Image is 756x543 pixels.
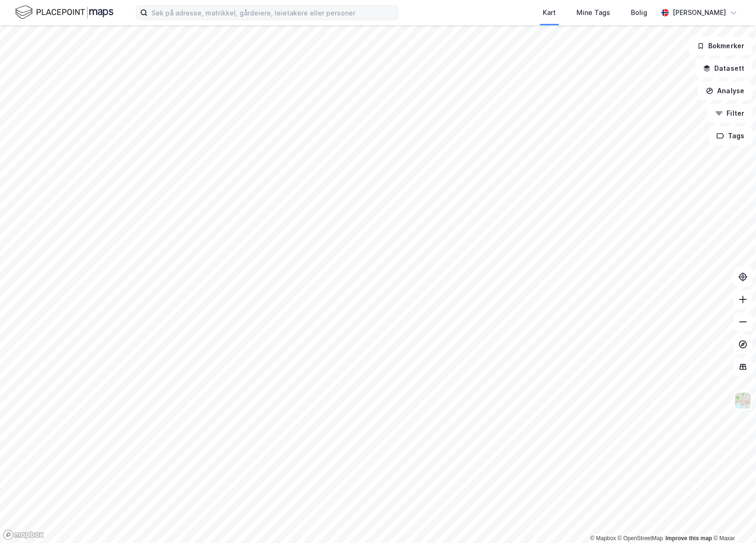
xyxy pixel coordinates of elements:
img: Z [734,392,752,409]
a: Improve this map [666,535,712,542]
button: Tags [709,126,752,145]
button: Bokmerker [689,37,752,55]
div: Kart [543,7,556,18]
div: [PERSON_NAME] [673,7,726,18]
iframe: Chat Widget [709,498,756,543]
button: Filter [707,104,752,123]
div: Mine Tags [576,7,610,18]
div: Bolig [631,7,647,18]
a: Mapbox [590,535,616,542]
div: Kontrollprogram for chat [709,498,756,543]
button: Datasett [695,59,752,78]
img: logo.f888ab2527a4732fd821a326f86c7f29.svg [15,4,113,21]
a: Mapbox homepage [3,529,44,540]
input: Søk på adresse, matrikkel, gårdeiere, leietakere eller personer [148,6,398,20]
a: OpenStreetMap [618,535,663,542]
button: Analyse [698,82,752,100]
